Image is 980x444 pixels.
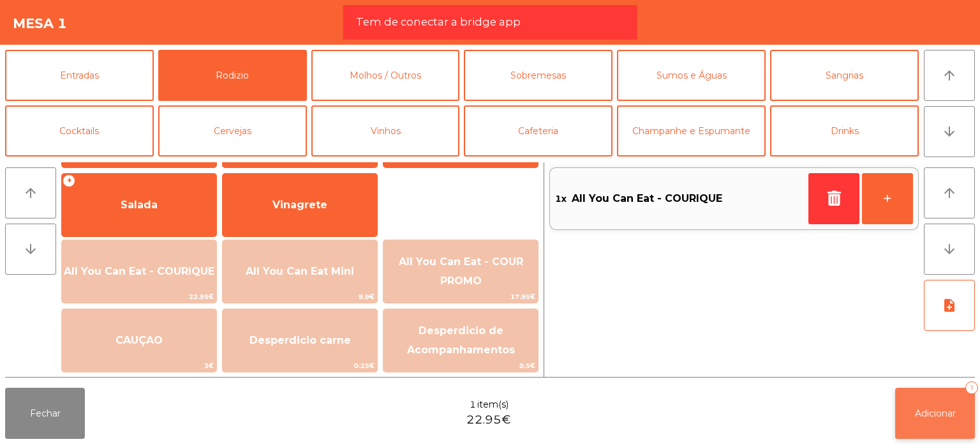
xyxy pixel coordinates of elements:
button: Vinhos [311,105,460,157]
span: All You Can Eat Mini [246,265,354,277]
i: arrow_upward [23,185,38,201]
button: Cafeteria [464,105,612,157]
button: note_add [924,280,975,331]
div: 1 [965,381,978,394]
span: All You Can Eat - COURIQUE [64,265,214,277]
h4: Mesa 1 [13,14,67,33]
span: Tem de conectar a bridge app [356,14,521,30]
span: 22.95€ [466,411,511,429]
span: Desperdicio de Acompanhamentos [407,325,515,356]
button: Sumos e Águas [617,50,766,101]
span: 1x [555,189,567,208]
button: arrow_downward [5,224,56,275]
button: Champanhe e Espumante [617,105,766,157]
button: arrow_upward [924,50,975,101]
span: 22.95€ [62,291,216,303]
button: Drinks [770,105,919,157]
button: Entradas [5,50,154,101]
i: arrow_downward [23,241,38,257]
button: Sobremesas [464,50,612,101]
span: Desperdicio carne [249,334,351,346]
span: Salada [121,199,158,211]
span: + [63,174,75,187]
i: arrow_upward [942,185,957,201]
span: 0.25€ [223,360,377,372]
i: arrow_upward [942,68,957,83]
span: 17.95€ [383,291,538,303]
button: Rodizio [158,50,307,101]
span: Vinagrete [272,199,327,211]
button: arrow_downward [924,106,975,157]
button: arrow_upward [924,167,975,218]
button: Sangrias [770,50,919,101]
span: 1 [470,398,476,411]
button: arrow_downward [924,224,975,275]
button: + [862,173,913,224]
span: 9.9€ [223,291,377,303]
span: 0.5€ [383,360,538,372]
button: Fechar [5,388,85,439]
span: 3€ [62,360,216,372]
span: All You Can Eat - COUR PROMO [399,256,523,287]
i: note_add [942,298,957,313]
span: item(s) [477,398,509,411]
button: arrow_upward [5,167,56,218]
i: arrow_downward [942,124,957,139]
button: Molhos / Outros [311,50,460,101]
span: CAUÇAO [115,334,163,346]
i: arrow_downward [942,241,957,257]
button: Cocktails [5,105,154,157]
span: Adicionar [915,408,956,419]
span: All You Can Eat - COURIQUE [572,189,722,208]
button: Cervejas [158,105,307,157]
button: Adicionar1 [895,388,975,439]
